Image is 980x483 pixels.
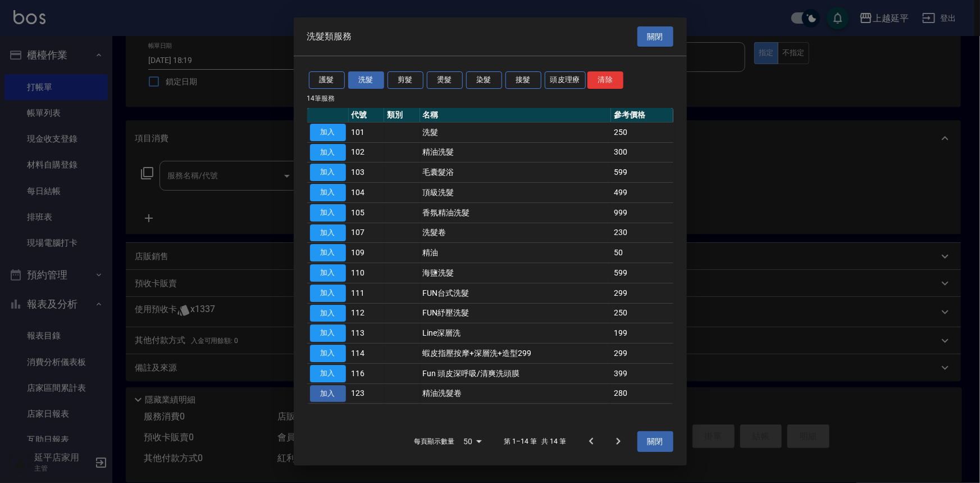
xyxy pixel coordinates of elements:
[349,202,385,223] td: 105
[349,344,385,364] td: 114
[420,383,612,404] td: 精油洗髮卷
[611,122,673,142] td: 250
[349,183,385,203] td: 104
[611,344,673,364] td: 299
[611,183,673,203] td: 499
[310,324,346,342] button: 加入
[427,71,463,89] button: 燙髮
[611,162,673,183] td: 599
[611,283,673,303] td: 299
[310,285,346,302] button: 加入
[349,122,385,142] td: 101
[420,122,612,142] td: 洗髮
[348,71,384,89] button: 洗髮
[611,142,673,162] td: 300
[504,436,566,446] p: 第 1–14 筆 共 14 筆
[545,71,586,89] button: 頭皮理療
[611,263,673,283] td: 599
[349,363,385,383] td: 116
[349,162,385,183] td: 103
[349,142,385,162] td: 102
[420,162,612,183] td: 毛囊髮浴
[611,202,673,223] td: 999
[466,71,502,89] button: 染髮
[420,243,612,263] td: 精油
[420,108,612,123] th: 名稱
[611,223,673,243] td: 230
[307,93,673,103] p: 14 筆服務
[349,108,385,123] th: 代號
[310,365,346,382] button: 加入
[637,431,673,452] button: 關閉
[414,436,454,446] p: 每頁顯示數量
[349,383,385,404] td: 123
[349,303,385,323] td: 112
[420,283,612,303] td: FUN台式洗髮
[310,305,346,322] button: 加入
[420,223,612,243] td: 洗髮卷
[420,323,612,344] td: Line深層洗
[384,108,420,123] th: 類別
[349,323,385,344] td: 113
[310,385,346,403] button: 加入
[310,164,346,181] button: 加入
[307,31,352,42] span: 洗髮類服務
[611,323,673,344] td: 199
[310,224,346,242] button: 加入
[310,204,346,222] button: 加入
[611,363,673,383] td: 399
[310,345,346,362] button: 加入
[505,71,541,89] button: 接髮
[611,108,673,123] th: 參考價格
[420,202,612,223] td: 香氛精油洗髮
[587,71,623,89] button: 清除
[349,223,385,243] td: 107
[309,71,345,89] button: 護髮
[349,283,385,303] td: 111
[388,71,423,89] button: 剪髮
[459,426,486,457] div: 50
[310,144,346,161] button: 加入
[611,243,673,263] td: 50
[611,383,673,404] td: 280
[420,142,612,162] td: 精油洗髮
[420,263,612,283] td: 海鹽洗髮
[637,26,673,47] button: 關閉
[420,344,612,364] td: 蝦皮指壓按摩+深層洗+造型299
[420,303,612,323] td: FUN紓壓洗髮
[310,244,346,261] button: 加入
[420,183,612,203] td: 頂級洗髮
[349,243,385,263] td: 109
[349,263,385,283] td: 110
[420,363,612,383] td: Fun 頭皮深呼吸/清爽洗頭膜
[611,303,673,323] td: 250
[310,184,346,201] button: 加入
[310,264,346,282] button: 加入
[310,124,346,141] button: 加入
